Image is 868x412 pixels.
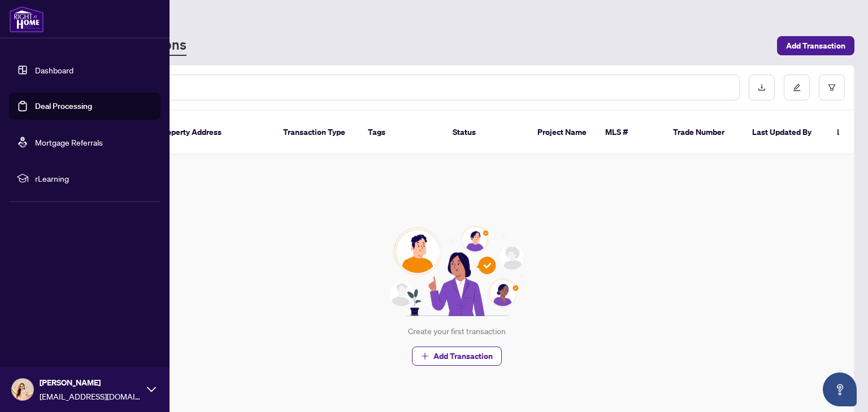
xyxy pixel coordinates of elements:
span: edit [793,84,801,91]
span: filter [828,84,836,91]
button: Open asap [823,372,857,406]
th: Tags [359,111,444,155]
th: Last Updated By [743,111,828,155]
span: rLearning [35,172,153,185]
span: Add Transaction [786,37,845,55]
button: filter [819,74,845,100]
th: Property Address [150,111,274,155]
th: Project Name [528,111,596,155]
div: Create your first transaction [408,325,506,338]
a: Dashboard [35,65,73,75]
th: MLS # [596,111,664,155]
a: Deal Processing [35,101,92,111]
span: download [758,84,766,91]
button: Add Transaction [412,347,502,366]
button: download [749,74,775,100]
span: [EMAIL_ADDRESS][DOMAIN_NAME] [40,390,141,402]
img: Null State Icon [384,226,530,316]
span: [PERSON_NAME] [40,376,141,389]
span: Add Transaction [433,347,493,365]
a: Mortgage Referrals [35,137,103,147]
th: Trade Number [664,111,743,155]
img: Profile Icon [12,379,33,400]
button: Add Transaction [777,36,854,55]
span: plus [421,352,429,360]
th: Transaction Type [274,111,359,155]
th: Status [444,111,528,155]
button: edit [784,74,810,100]
img: logo [9,6,44,33]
